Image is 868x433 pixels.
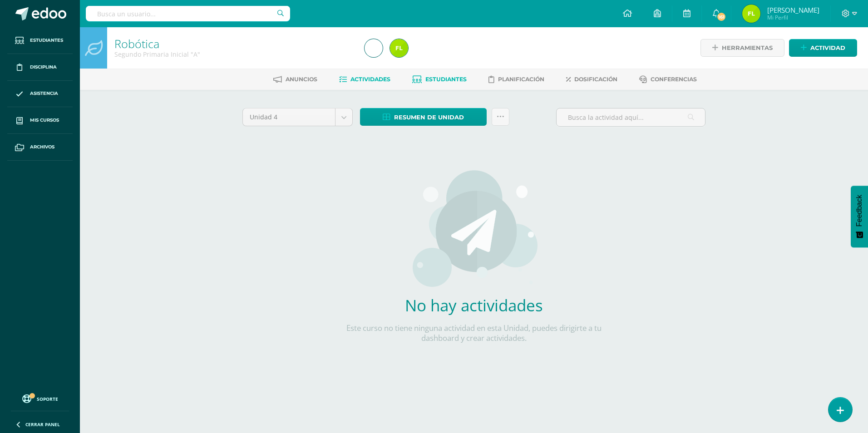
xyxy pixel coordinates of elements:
[30,143,54,151] span: Archivos
[394,109,464,126] span: Resumen de unidad
[412,72,467,87] a: Estudiantes
[7,107,73,134] a: Mis cursos
[114,37,354,50] h1: Robótica
[25,421,60,428] span: Cerrar panel
[557,108,705,126] input: Busca la actividad aquí...
[7,81,73,108] a: Asistencia
[30,37,63,44] span: Estudiantes
[360,108,487,126] a: Resumen de unidad
[86,6,290,21] input: Busca un usuario...
[7,27,73,54] a: Estudiantes
[30,64,57,71] span: Disciplina
[340,295,608,316] h2: No hay actividades
[425,76,467,83] span: Estudiantes
[37,396,58,402] span: Soporte
[498,76,544,83] span: Planificación
[566,72,617,87] a: Dosificación
[286,76,317,83] span: Anuncios
[410,169,538,287] img: activities.png
[11,392,69,404] a: Soporte
[114,50,354,59] div: Segundo Primaria Inicial 'A'
[390,39,408,57] img: 67f4ba1a1e1b57acbf754f856f806d76.png
[339,72,390,87] a: Actividades
[7,54,73,81] a: Disciplina
[639,72,697,87] a: Conferencias
[488,72,544,87] a: Planificación
[574,76,617,83] span: Dosificación
[742,5,760,23] img: 67f4ba1a1e1b57acbf754f856f806d76.png
[789,39,857,57] a: Actividad
[651,76,697,83] span: Conferencias
[30,90,58,97] span: Asistencia
[365,39,383,57] img: f73f492df6fe683cb6fad507938adc3d.png
[767,14,819,21] span: Mi Perfil
[767,5,819,15] span: [PERSON_NAME]
[716,12,726,22] span: 161
[30,117,59,124] span: Mis cursos
[114,36,159,51] a: Robótica
[700,39,784,57] a: Herramientas
[810,39,845,56] span: Actividad
[243,108,352,126] a: Unidad 4
[722,39,773,56] span: Herramientas
[350,76,390,83] span: Actividades
[250,108,328,126] span: Unidad 4
[340,323,608,343] p: Este curso no tiene ninguna actividad en esta Unidad, puedes dirigirte a tu dashboard y crear act...
[7,134,73,161] a: Archivos
[855,195,863,226] span: Feedback
[273,72,317,87] a: Anuncios
[851,186,868,247] button: Feedback - Mostrar encuesta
